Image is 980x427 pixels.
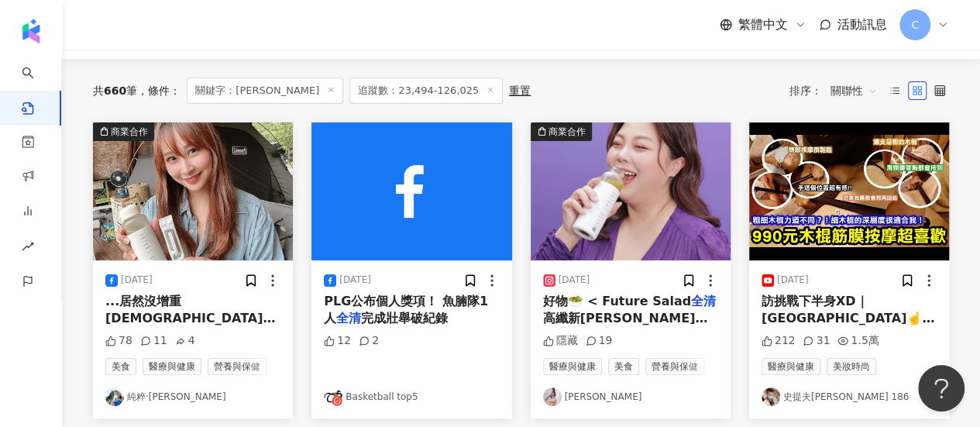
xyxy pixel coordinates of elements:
[143,358,201,375] span: 醫療與健康
[911,16,919,33] span: C
[324,387,499,406] a: KOL AvatarBasketball top5
[543,311,718,343] span: 高纖新[PERSON_NAME]飲> 波波平常排便還算順暢
[93,84,137,97] div: 共 筆
[509,84,531,97] div: 重置
[531,122,731,260] img: post-image
[336,311,361,325] mark: 全清
[104,84,126,97] span: 660
[22,231,34,266] span: rise
[105,294,275,343] span: ...居然沒增重[DEMOGRAPHIC_DATA]! 這中間我喝了很多包
[803,333,830,349] div: 31
[548,124,586,139] div: 商業合作
[789,78,885,103] div: 排序：
[827,358,876,375] span: 美妝時尚
[111,124,148,139] div: 商業合作
[762,333,796,349] div: 212
[749,122,949,260] img: post-image
[324,387,342,406] img: KOL Avatar
[105,333,132,349] div: 78
[837,17,887,32] span: 活動訊息
[175,333,195,349] div: 4
[586,333,613,349] div: 19
[762,294,934,343] span: 訪挑戰下半身XD｜[GEOGRAPHIC_DATA]☝️史提夫X
[324,294,488,325] span: PLG公布個人獎項！ 魚腩隊1人
[93,122,293,260] img: post-image
[762,387,780,406] img: KOL Avatar
[359,333,379,349] div: 2
[543,333,578,349] div: 隱藏
[837,333,879,349] div: 1.5萬
[608,358,639,375] span: 美食
[311,122,511,260] img: post-image
[22,56,53,116] a: search
[140,333,167,349] div: 11
[543,387,562,406] img: KOL Avatar
[187,77,343,104] span: 關鍵字：[PERSON_NAME]
[121,274,153,287] div: [DATE]
[531,122,731,260] button: 商業合作
[543,294,691,308] span: 好物🥗 < Future Salad
[105,387,124,406] img: KOL Avatar
[19,19,43,43] img: logo icon
[105,358,136,375] span: 美食
[762,358,820,375] span: 醫療與健康
[324,333,351,349] div: 12
[645,358,704,375] span: 營養與保健
[918,365,965,412] iframe: Help Scout Beacon - Open
[691,294,716,308] mark: 全清
[777,274,809,287] div: [DATE]
[543,387,718,406] a: KOL Avatar[PERSON_NAME]
[137,84,181,97] span: 條件 ：
[559,274,590,287] div: [DATE]
[762,387,937,406] a: KOL Avatar史提夫[PERSON_NAME] 186
[830,78,877,103] span: 關聯性
[208,358,266,375] span: 營養與保健
[349,77,503,104] span: 追蹤數：23,494-126,025
[738,16,788,33] span: 繁體中文
[361,311,448,325] span: 完成壯舉破紀錄
[543,358,602,375] span: 醫療與健康
[105,387,280,406] a: KOL Avatar純粹‧[PERSON_NAME]
[93,122,293,260] button: 商業合作
[339,274,371,287] div: [DATE]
